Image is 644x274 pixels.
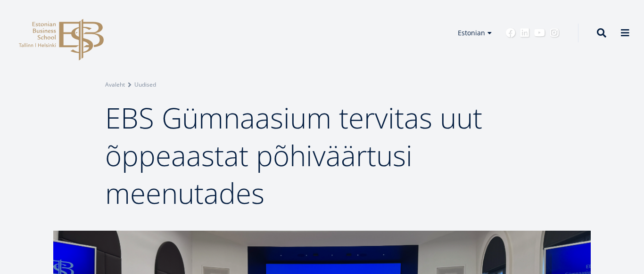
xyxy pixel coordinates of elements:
a: Facebook [506,28,515,38]
span: EBS Gümnaasium tervitas uut õppeaastat põhiväärtusi meenutades [105,98,482,212]
a: Linkedin [520,28,529,38]
a: Uudised [134,80,156,89]
a: Avaleht [105,80,125,89]
a: Youtube [534,28,545,38]
a: Instagram [550,28,559,38]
